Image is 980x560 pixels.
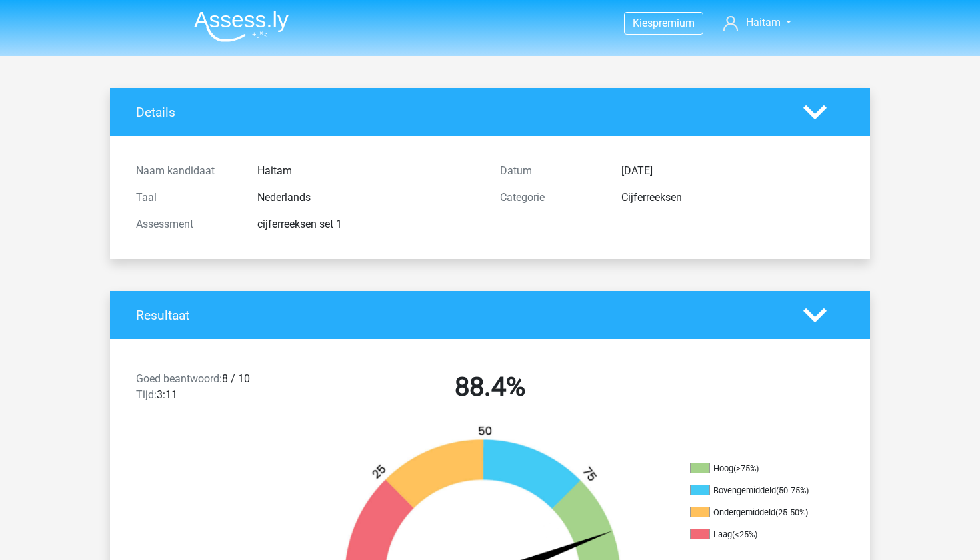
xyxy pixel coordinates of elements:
[126,190,247,206] div: Taal
[136,308,783,323] h4: Resultaat
[136,388,157,401] span: Tijd:
[136,105,783,120] h4: Details
[746,16,781,29] span: Haitam
[126,371,308,408] div: 8 / 10 3:11
[611,163,854,179] div: [DATE]
[653,17,695,29] span: premium
[690,529,823,541] li: Laag
[732,529,757,539] div: (<25%)
[690,463,823,475] li: Hoog
[490,163,611,179] div: Datum
[611,190,854,206] div: Cijferreeksen
[690,507,823,519] li: Ondergemiddeld
[126,163,247,179] div: Naam kandidaat
[490,190,611,206] div: Categorie
[194,11,289,42] img: Assessly
[136,372,222,385] span: Goed beantwoord:
[633,17,653,29] span: Kies
[733,463,759,473] div: (>75%)
[775,507,808,517] div: (25-50%)
[625,14,703,32] a: Kiespremium
[718,15,797,31] a: Haitam
[776,485,809,495] div: (50-75%)
[690,485,823,497] li: Bovengemiddeld
[318,371,662,403] h2: 88.4%
[247,216,490,232] div: cijferreeksen set 1
[247,190,490,206] div: Nederlands
[247,163,490,179] div: Haitam
[126,216,247,232] div: Assessment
